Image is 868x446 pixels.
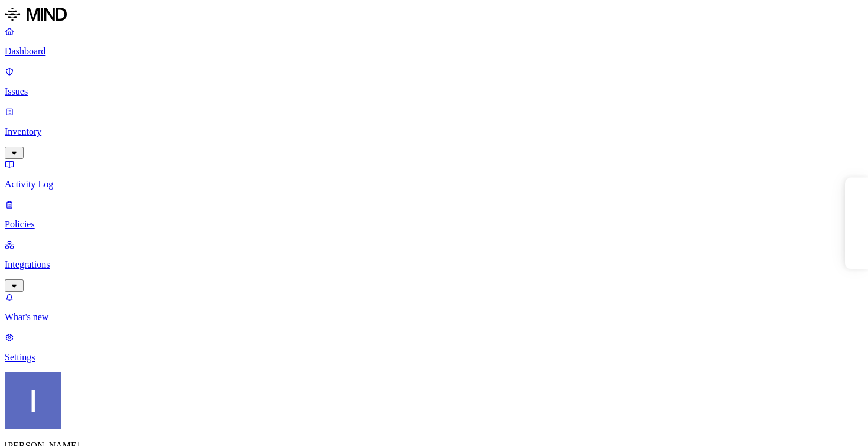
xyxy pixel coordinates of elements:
p: Inventory [5,126,863,137]
p: What's new [5,312,863,323]
p: Settings [5,352,863,363]
a: What's new [5,292,863,323]
a: Inventory [5,106,863,157]
a: Activity Log [5,159,863,190]
a: Integrations [5,239,863,290]
a: Policies [5,199,863,230]
p: Policies [5,219,863,230]
p: Integrations [5,259,863,270]
a: Dashboard [5,26,863,57]
img: MIND [5,5,67,24]
p: Issues [5,86,863,97]
a: Settings [5,332,863,363]
a: Issues [5,66,863,97]
p: Dashboard [5,46,863,57]
img: Itai Schwartz [5,372,61,429]
p: Activity Log [5,179,863,190]
a: MIND [5,5,863,26]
